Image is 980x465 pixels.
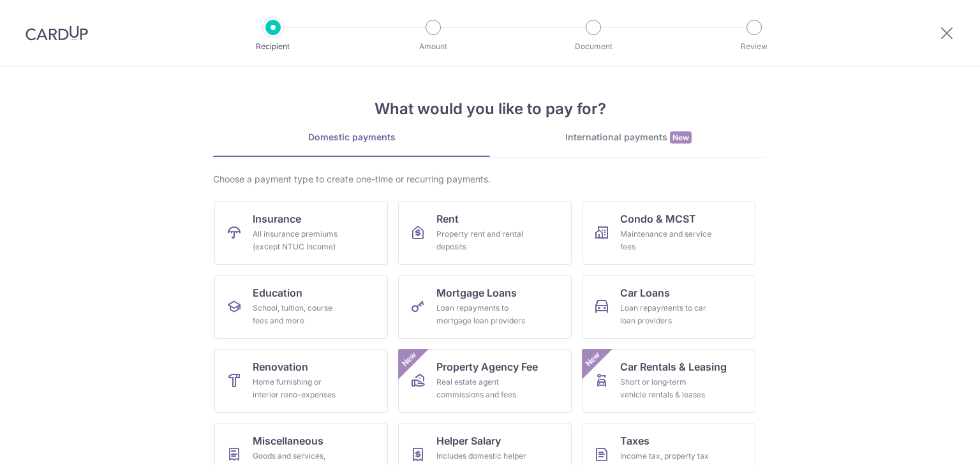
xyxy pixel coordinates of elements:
[214,275,388,339] a: EducationSchool, tuition, course fees and more
[253,433,323,448] span: Miscellaneous
[436,376,528,401] div: Real estate agent commissions and fees
[253,211,301,226] span: Insurance
[213,131,490,144] div: Domestic payments
[253,376,345,401] div: Home furnishing or interior reno-expenses
[213,98,767,121] h4: What would you like to pay for?
[26,26,88,41] img: CardUp
[436,211,459,226] span: Rent
[398,201,572,265] a: RentProperty rent and rental deposits
[213,173,767,186] div: Choose a payment type to create one-time or recurring payments.
[582,349,755,413] a: Car Rentals & LeasingShort or long‑term vehicle rentals & leasesNew
[226,40,320,53] p: Recipient
[620,228,712,253] div: Maintenance and service fees
[214,201,388,265] a: InsuranceAll insurance premiums (except NTUC Income)
[436,359,538,374] span: Property Agency Fee
[583,349,604,370] span: New
[490,131,767,144] div: International payments
[214,349,388,413] a: RenovationHome furnishing or interior reno-expenses
[620,376,712,401] div: Short or long‑term vehicle rentals & leases
[582,201,755,265] a: Condo & MCSTMaintenance and service fees
[398,349,572,413] a: Property Agency FeeReal estate agent commissions and feesNew
[707,40,801,53] p: Review
[620,302,712,327] div: Loan repayments to car loan providers
[386,40,480,53] p: Amount
[253,228,345,253] div: All insurance premiums (except NTUC Income)
[582,275,755,339] a: Car LoansLoan repayments to car loan providers
[436,302,528,327] div: Loan repayments to mortgage loan providers
[253,302,345,327] div: School, tuition, course fees and more
[253,359,308,374] span: Renovation
[620,285,670,300] span: Car Loans
[398,275,572,339] a: Mortgage LoansLoan repayments to mortgage loan providers
[546,40,641,53] p: Document
[253,285,302,300] span: Education
[670,131,692,144] span: New
[620,359,727,374] span: Car Rentals & Leasing
[898,427,967,459] iframe: Opens a widget where you can find more information
[399,349,420,370] span: New
[620,211,696,226] span: Condo & MCST
[620,433,650,448] span: Taxes
[436,285,517,300] span: Mortgage Loans
[436,228,528,253] div: Property rent and rental deposits
[436,433,501,448] span: Helper Salary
